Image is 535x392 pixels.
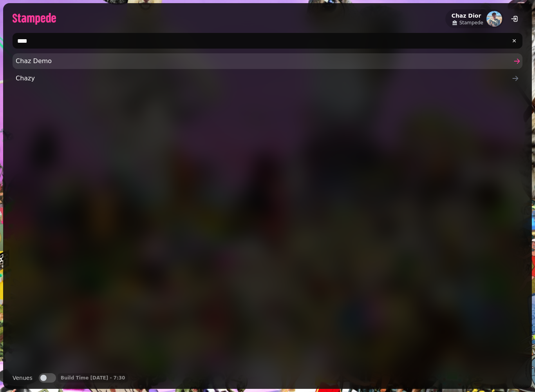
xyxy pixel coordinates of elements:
[13,373,33,383] label: Venues
[13,13,56,25] img: logo
[16,56,512,66] span: Chaz Demo
[61,375,125,381] p: Build Time [DATE] - 7:30
[459,20,483,26] span: Stampede
[16,74,512,83] span: Chazy
[508,34,521,47] button: clear
[507,11,522,27] button: logout
[452,12,483,20] h2: Chaz Dior
[13,53,522,69] a: Chaz Demo
[13,71,522,86] a: Chazy
[452,20,483,26] a: Stampede
[486,11,502,27] img: aHR0cHM6Ly93d3cuZ3JhdmF0YXIuY29tL2F2YXRhci83OGExYjYxODc2MzU1NDBmNTZkNzNhODM1OWFmMjllZj9zPTE1MCZkP...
